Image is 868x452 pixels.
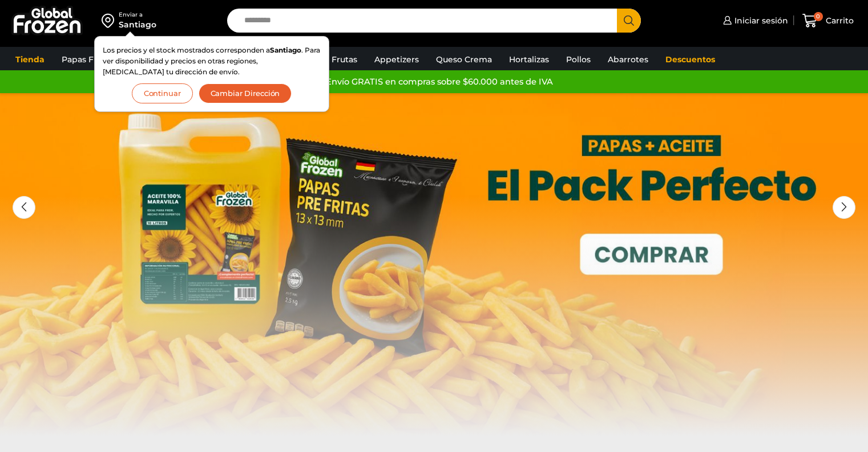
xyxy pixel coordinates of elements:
[660,49,721,70] a: Descuentos
[56,49,117,70] a: Papas Fritas
[823,15,854,26] span: Carrito
[430,49,498,70] a: Queso Crema
[132,83,193,103] button: Continuar
[602,49,654,70] a: Abarrotes
[10,49,50,70] a: Tienda
[13,196,35,219] div: Previous slide
[560,49,596,70] a: Pollos
[270,46,301,54] strong: Santiago
[732,15,788,26] span: Iniciar sesión
[119,19,156,30] div: Santiago
[800,7,857,34] a: 0 Carrito
[833,196,855,219] div: Next slide
[814,12,823,21] span: 0
[617,9,641,33] button: Search button
[103,45,321,78] p: Los precios y el stock mostrados corresponden a . Para ver disponibilidad y precios en otras regi...
[102,11,119,30] img: address-field-icon.svg
[119,11,156,19] div: Enviar a
[369,49,425,70] a: Appetizers
[720,9,788,32] a: Iniciar sesión
[503,49,555,70] a: Hortalizas
[199,83,292,103] button: Cambiar Dirección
